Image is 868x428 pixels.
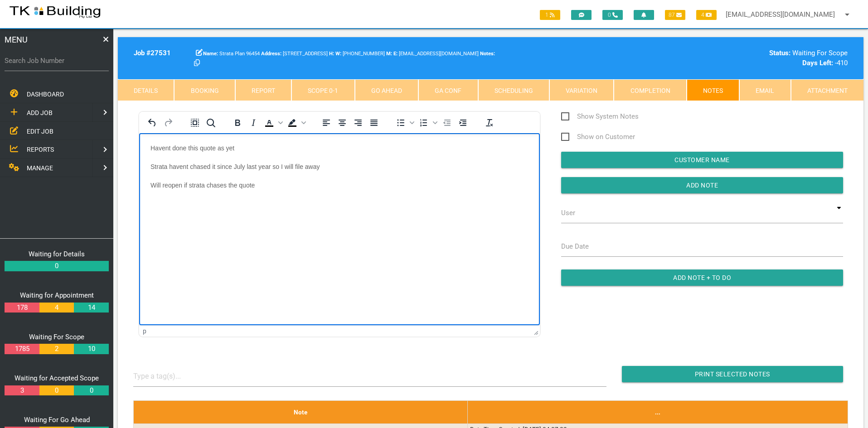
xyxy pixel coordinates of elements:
a: Email [739,79,790,101]
button: Find and replace [203,116,218,129]
div: Waiting For Scope -410 [677,48,848,68]
a: 178 [5,303,39,313]
button: Undo [145,116,160,129]
a: 2 [39,344,74,354]
b: Notes: [480,51,495,57]
a: Click here copy customer information. [194,59,200,67]
a: 14 [74,303,108,313]
span: ADD JOB [27,109,53,116]
span: EDIT JOB [27,127,53,135]
button: Clear formatting [482,116,497,129]
button: Italic [246,116,261,129]
a: Waiting for Appointment [20,291,94,299]
span: 0 [602,10,623,20]
button: Align center [335,116,350,129]
a: Waiting For Scope [29,333,84,341]
button: Redo [160,116,176,129]
span: 87 [665,10,685,20]
span: Strata Plan 96454 [203,51,260,57]
a: Variation [549,79,614,101]
a: Go Ahead [355,79,418,101]
a: Booking [174,79,235,101]
input: Type a tag(s)... [133,366,201,386]
a: Scope 0-1 [291,79,354,101]
a: Scheduling [478,79,549,101]
input: Add Note [561,177,843,193]
b: Days Left: [802,59,833,67]
a: Report [235,79,291,101]
a: 1785 [5,344,39,354]
span: REPORTS [27,146,54,153]
label: Due Date [561,241,589,252]
a: 0 [74,385,108,396]
button: Justify [366,116,382,129]
span: DASHBOARD [27,91,64,98]
input: Add Note + To Do [561,269,843,286]
b: Address: [261,51,281,57]
a: 0 [39,385,74,396]
label: Search Job Number [5,56,109,66]
a: 0 [5,261,109,271]
span: 1 [540,10,560,20]
b: Status: [769,49,790,57]
button: Select all [187,116,203,129]
a: Waiting for Accepted Scope [15,374,99,382]
a: 4 [39,303,74,313]
input: Print Selected Notes [622,366,843,382]
span: 4 [696,10,717,20]
a: Waiting for Details [29,250,85,258]
a: GA Conf [418,79,478,101]
th: ... [468,400,848,423]
a: 10 [74,344,108,354]
img: s3file [9,5,101,19]
button: Increase indent [455,116,470,129]
button: Align right [350,116,366,129]
b: H: [329,51,334,57]
b: Name: [203,51,218,57]
b: E: [393,51,398,57]
a: 3 [5,385,39,396]
div: Text color Black [262,116,284,129]
input: Customer Name [561,152,843,168]
button: Bold [230,116,245,129]
b: M: [386,51,392,57]
a: Waiting For Go Ahead [24,416,90,424]
span: Show System Notes [561,111,639,122]
span: Show on Customer [561,131,635,143]
div: p [143,327,146,335]
span: MANAGE [27,164,53,172]
iframe: Rich Text Area [139,133,540,325]
b: W: [335,51,341,57]
span: [PHONE_NUMBER] [335,51,385,57]
span: [STREET_ADDRESS] [261,51,328,57]
div: Press the Up and Down arrow keys to resize the editor. [534,327,538,335]
a: Attachment [791,79,863,101]
span: MENU [5,34,28,46]
button: Align left [319,116,334,129]
a: Completion [614,79,686,101]
div: Numbered list [416,116,439,129]
b: Job # 27531 [134,49,171,57]
div: Bullet list [393,116,416,129]
th: Note [133,400,468,423]
span: [EMAIL_ADDRESS][DOMAIN_NAME] [393,51,479,57]
a: Notes [687,79,739,101]
div: Background color Black [285,116,307,129]
a: Details [118,79,174,101]
button: Decrease indent [439,116,455,129]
